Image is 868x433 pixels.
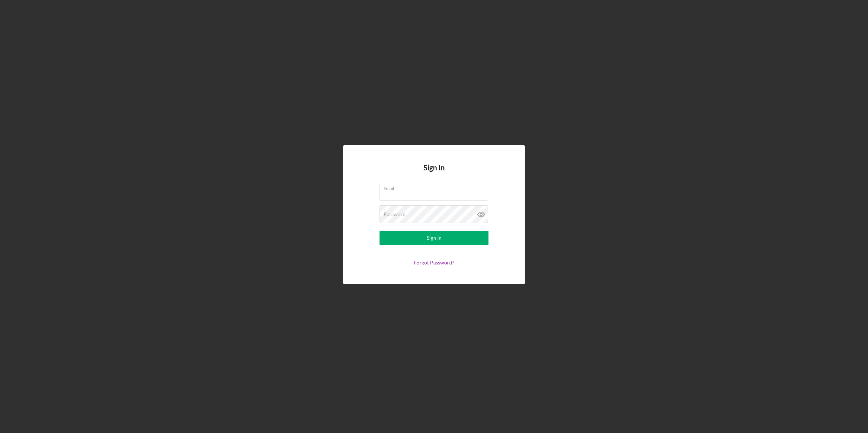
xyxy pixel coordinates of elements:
[380,231,488,245] button: Sign In
[414,259,454,266] a: Forgot Password?
[423,163,445,183] h4: Sign In
[384,183,488,191] label: Email
[427,231,442,245] div: Sign In
[384,211,406,217] label: Password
